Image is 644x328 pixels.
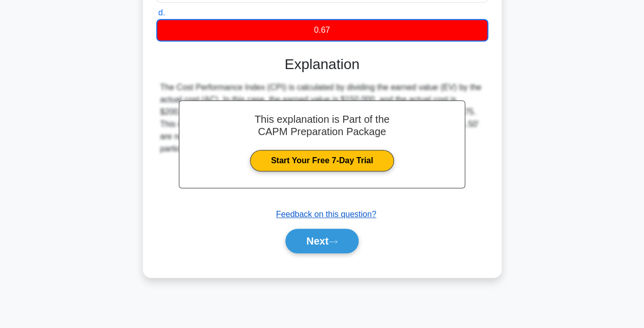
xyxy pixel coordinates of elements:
div: The Cost Performance Index (CPI) is calculated by dividing the earned value (EV) by the actual co... [160,81,484,155]
button: Next [285,229,359,253]
div: 0.67 [156,19,488,41]
a: Start Your Free 7-Day Trial [250,150,394,171]
h3: Explanation [162,56,482,73]
span: d. [158,8,165,17]
a: Feedback on this question? [276,210,377,218]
